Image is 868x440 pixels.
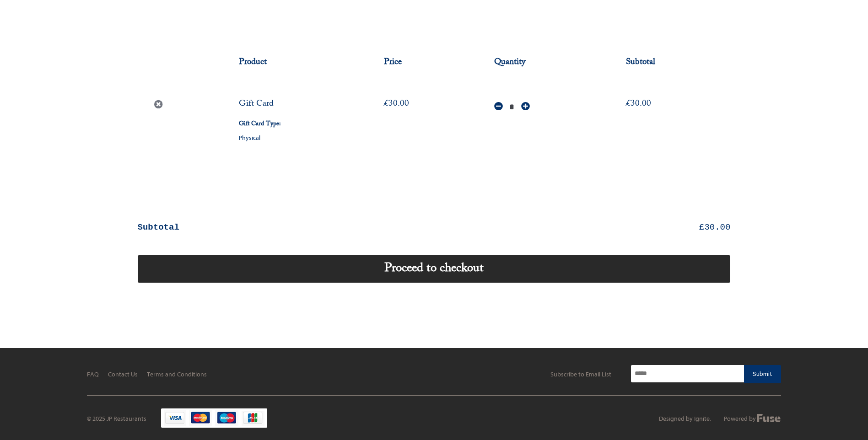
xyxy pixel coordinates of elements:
a: Remove Gift Card from cart [151,97,166,112]
span: £ [384,97,388,112]
div: Subscribe to Email List [550,370,611,378]
th: Quantity [480,42,612,83]
button: Submit [744,365,782,383]
a: Contact Us [108,370,138,378]
button: Increase Quantity [521,99,530,113]
bdi: 30.00 [626,97,651,112]
span: £ [626,97,631,112]
th: Subtotal [612,42,730,83]
bdi: 30.00 [384,97,409,112]
th: Subtotal [138,212,466,243]
a: Terms and Conditions [147,370,207,378]
button: Reduce Quantity [494,99,503,113]
a: Proceed to checkout [138,255,731,283]
th: Product [225,42,370,83]
td: Gift Card [225,83,370,165]
dt: Gift Card Type: [239,118,356,131]
bdi: 30.00 [699,222,730,232]
span: £ [699,222,704,232]
input: Quantity [505,97,519,117]
th: Price [370,42,480,83]
a: FAQ [87,370,99,378]
a: Designed by Ignite. [659,415,711,423]
p: physical [239,131,356,145]
div: © 2025 JP Restaurants [87,415,146,423]
a: Powered by [724,415,781,423]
